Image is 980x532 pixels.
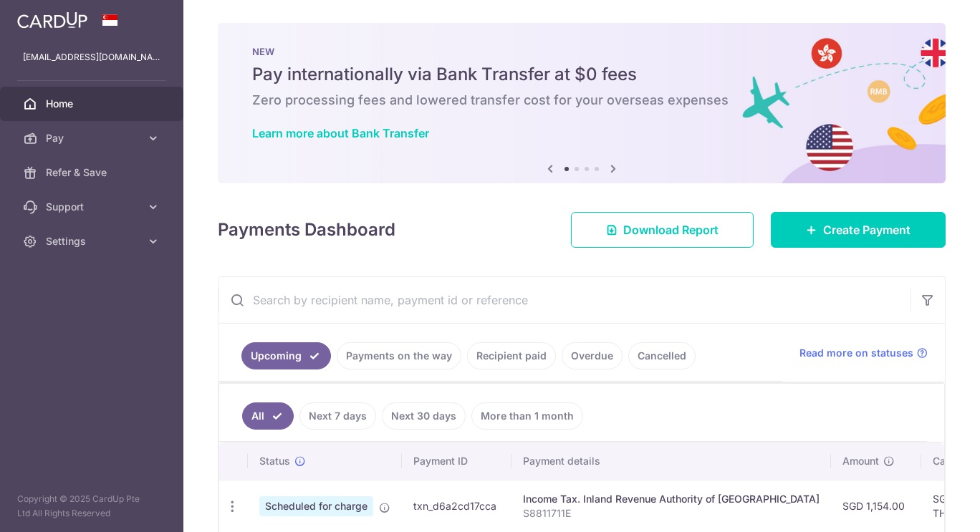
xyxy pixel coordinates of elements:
[46,97,140,111] span: Home
[471,402,583,430] a: More than 1 month
[46,165,140,180] span: Refer & Save
[823,221,911,238] span: Create Payment
[218,277,911,323] input: Search by recipient name, payment id or reference
[17,11,87,29] img: CardUp
[252,92,911,109] h6: Zero processing fees and lowered transfer cost for your overseas expenses
[252,126,429,140] a: Learn more about Bank Transfer
[799,346,913,360] span: Read more on statuses
[46,234,140,248] span: Settings
[252,63,911,86] h5: Pay internationally via Bank Transfer at $0 fees
[46,200,140,214] span: Support
[771,212,946,248] a: Create Payment
[628,342,696,369] a: Cancelled
[402,480,511,532] td: txn_d6a2cd17cca
[23,50,160,64] p: [EMAIL_ADDRESS][DOMAIN_NAME]
[799,346,928,360] a: Read more on statuses
[259,454,290,468] span: Status
[571,212,754,248] a: Download Report
[523,492,820,506] div: Income Tax. Inland Revenue Authority of [GEOGRAPHIC_DATA]
[382,402,466,430] a: Next 30 days
[242,402,294,430] a: All
[623,221,719,238] span: Download Report
[523,506,820,521] p: S8811711E
[46,131,140,145] span: Pay
[402,442,511,480] th: Payment ID
[252,46,911,57] p: NEW
[467,342,556,369] a: Recipient paid
[511,442,831,480] th: Payment details
[562,342,623,369] a: Overdue
[241,342,331,369] a: Upcoming
[337,342,461,369] a: Payments on the way
[259,496,373,516] span: Scheduled for charge
[218,23,946,183] img: Bank transfer banner
[831,480,921,532] td: SGD 1,154.00
[299,402,376,430] a: Next 7 days
[218,217,395,243] h4: Payments Dashboard
[842,454,879,468] span: Amount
